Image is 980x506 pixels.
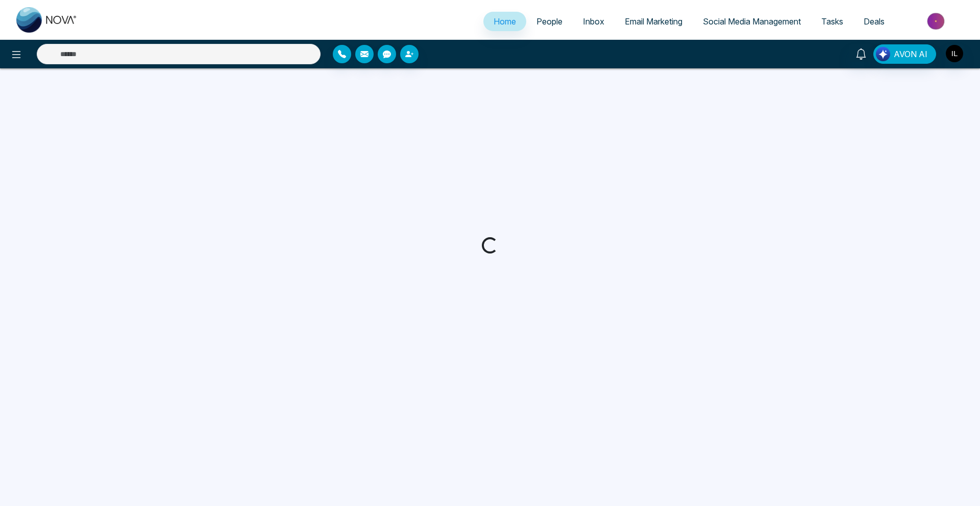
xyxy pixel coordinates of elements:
[625,16,682,27] span: Email Marketing
[876,47,890,61] img: Lead Flow
[900,10,974,33] img: Market-place.gif
[526,12,573,31] a: People
[16,7,78,33] img: Nova CRM Logo
[864,16,885,27] span: Deals
[946,45,963,62] img: User Avatar
[873,44,936,64] button: AVON AI
[703,16,801,27] span: Social Media Management
[583,16,604,27] span: Inbox
[853,12,895,31] a: Deals
[615,12,693,31] a: Email Marketing
[821,16,843,27] span: Tasks
[573,12,615,31] a: Inbox
[693,12,811,31] a: Social Media Management
[483,12,526,31] a: Home
[494,16,516,27] span: Home
[894,48,927,60] span: AVON AI
[811,12,853,31] a: Tasks
[536,16,562,27] span: People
